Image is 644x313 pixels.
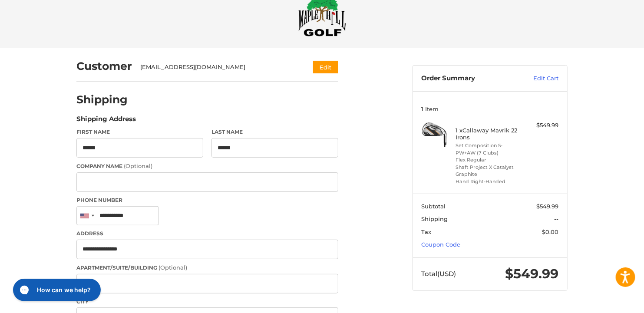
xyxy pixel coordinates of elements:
li: Shaft Project X Catalyst Graphite [456,164,522,178]
div: $549.99 [525,121,559,130]
label: Phone Number [76,196,338,204]
span: Subtotal [422,203,446,210]
small: (Optional) [159,264,187,271]
iframe: Google Customer Reviews [572,290,644,313]
span: Tax [422,228,432,235]
h4: 1 x Callaway Mavrik 22 Irons [456,127,522,141]
label: Apartment/Suite/Building [76,264,338,272]
div: [EMAIL_ADDRESS][DOMAIN_NAME] [141,63,297,72]
iframe: Gorgias live chat messenger [9,276,103,304]
span: $549.99 [505,266,559,282]
label: First Name [76,128,203,136]
label: Last Name [211,128,338,136]
span: $549.99 [537,203,559,210]
li: Set Composition 5-PW+AW (7 Clubs) [456,142,522,156]
label: Address [76,230,338,237]
label: City [76,298,338,306]
div: United States: +1 [77,207,97,225]
h3: Order Summary [422,74,515,83]
a: Coupon Code [422,241,461,248]
span: Total (USD) [422,270,456,278]
label: Company Name [76,162,338,171]
li: Hand Right-Handed [456,178,522,185]
li: Flex Regular [456,156,522,164]
button: Edit [313,61,338,73]
span: Shipping [422,215,448,222]
span: -- [555,215,559,222]
legend: Shipping Address [76,114,136,128]
h2: Shipping [76,93,128,106]
a: Edit Cart [515,74,559,83]
h2: Customer [76,59,132,73]
h3: 1 Item [422,105,559,112]
span: $0.00 [542,228,559,235]
small: (Optional) [124,162,152,169]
